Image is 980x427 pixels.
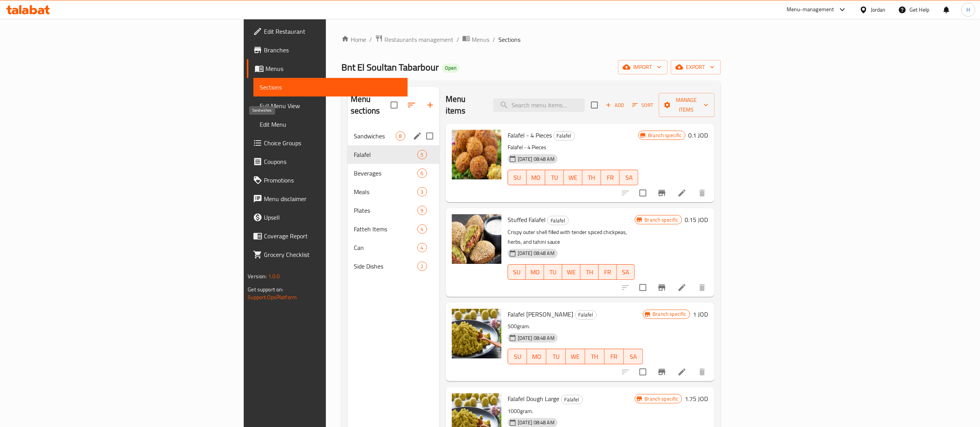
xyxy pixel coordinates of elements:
[348,127,439,145] div: Sandwiches8edit
[562,264,580,280] button: WE
[508,264,526,280] button: SU
[493,35,495,44] li: /
[604,172,617,183] span: FR
[624,349,643,364] button: SA
[588,351,601,362] span: TH
[546,349,566,364] button: TU
[618,60,668,74] button: import
[677,62,715,72] span: export
[508,349,527,364] button: SU
[627,99,659,111] span: Sort items
[247,208,407,227] a: Upsell
[575,310,596,319] span: Falafel
[515,250,558,257] span: [DATE] 08:48 AM
[493,98,585,112] input: search
[354,224,417,234] span: Fatteh Items
[787,5,834,14] div: Menu-management
[248,271,267,281] span: Version:
[417,262,427,271] div: items
[689,130,708,141] h6: 0.1 JOD
[635,185,651,201] span: Select to update
[565,267,577,278] span: WE
[677,367,687,377] a: Edit menu item
[561,395,583,404] div: Falafel
[665,95,708,115] span: Manage items
[620,267,632,278] span: SA
[247,134,407,152] a: Choice Groups
[649,310,689,318] span: Branch specific
[264,213,401,222] span: Upsell
[348,183,439,201] div: Meals3
[354,187,417,196] span: Meals
[553,131,575,141] div: Falafel
[603,99,627,111] span: Add item
[446,93,484,117] h2: Menu items
[247,245,407,264] a: Grocery Checklist
[871,5,886,14] div: Jordan
[248,284,283,294] span: Get support on:
[375,34,453,45] a: Restaurants management
[617,264,635,280] button: SA
[260,101,401,110] span: Full Menu View
[693,363,711,381] button: delete
[418,151,427,158] span: 5
[421,96,439,114] button: Add section
[645,132,685,139] span: Branch specific
[418,188,427,196] span: 3
[412,130,423,142] button: edit
[354,150,417,159] span: Falafel
[632,101,654,110] span: Sort
[677,188,687,198] a: Edit menu item
[418,263,427,270] span: 2
[602,267,614,278] span: FR
[354,131,396,141] span: Sandwiches
[418,207,427,214] span: 9
[247,59,407,78] a: Menus
[348,145,439,164] div: Falafel5
[515,419,558,426] span: [DATE] 08:48 AM
[508,170,527,185] button: SU
[608,351,621,362] span: FR
[677,283,687,292] a: Edit menu item
[253,96,407,115] a: Full Menu View
[567,172,579,183] span: WE
[605,101,625,110] span: Add
[472,35,489,44] span: Menus
[264,157,401,166] span: Coupons
[348,220,439,238] div: Fatteh Items4
[511,267,523,278] span: SU
[354,169,417,178] span: Beverages
[417,169,427,178] div: items
[671,60,721,74] button: export
[526,264,544,280] button: MO
[599,264,617,280] button: FR
[508,406,635,416] p: 1000gram.
[264,194,401,203] span: Menu disclaimer
[348,238,439,257] div: Can4
[508,143,639,152] p: Falafel - 4 Pieces
[456,35,459,44] li: /
[253,78,407,96] a: Sections
[530,172,542,183] span: MO
[511,351,524,362] span: SU
[348,124,439,279] nav: Menu sections
[442,65,460,71] span: Open
[418,226,427,233] span: 4
[603,99,627,111] button: Add
[442,64,460,73] div: Open
[511,172,524,183] span: SU
[627,351,640,362] span: SA
[605,349,624,364] button: FR
[584,267,596,278] span: TH
[260,83,401,92] span: Sections
[547,267,559,278] span: TU
[402,96,421,114] span: Sort sections
[623,172,635,183] span: SA
[462,34,489,45] a: Menus
[515,334,558,342] span: [DATE] 08:48 AM
[554,131,575,140] span: Falafel
[452,309,501,358] img: Falafel Dough Small
[586,97,603,113] span: Select section
[653,363,671,381] button: Branch-specific-item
